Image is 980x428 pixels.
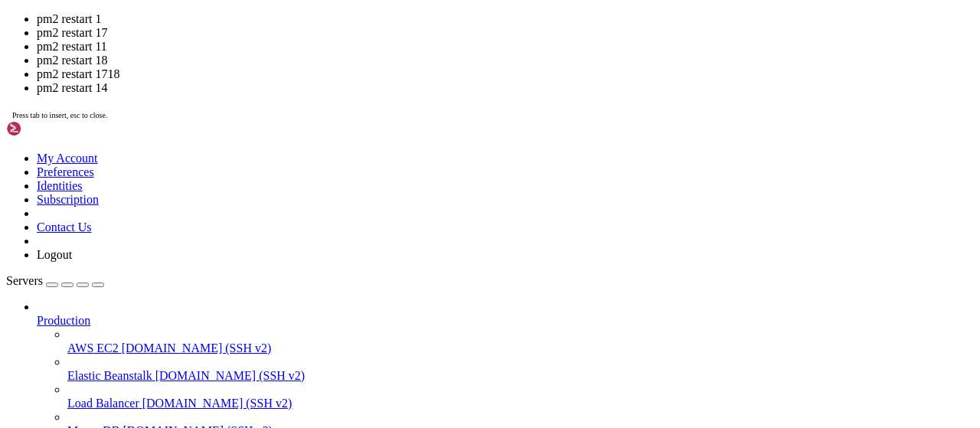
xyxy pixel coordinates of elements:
[6,198,490,211] span: ┌────┬────────────────────┬──────────┬──────┬───────────┬──────────┬──────────┐
[37,165,94,178] a: Preferences
[37,40,974,54] li: pm2 restart 11
[325,237,331,249] span: │
[325,275,331,287] span: │
[6,57,782,70] x-row: * Support: [URL][DOMAIN_NAME]
[276,250,282,262] span: │
[37,262,43,274] span: │
[257,262,263,274] span: │
[220,313,227,326] div: (33, 24)
[37,288,43,300] span: │
[37,193,99,206] a: Subscription
[184,262,190,274] span: │
[155,369,305,382] span: [DOMAIN_NAME] (SSH v2)
[6,274,43,287] span: Servers
[245,237,282,249] span: online
[257,250,263,262] span: │
[37,54,974,67] li: pm2 restart 18
[171,275,178,287] span: │
[37,221,92,234] a: Contact Us
[6,301,490,313] span: └────┴────────────────────┴──────────┴──────┴───────────┴──────────┴──────────┘
[110,250,135,263] span: fork
[37,179,83,192] a: Identities
[276,262,282,274] span: │
[6,134,782,147] x-row: Last login: [DATE] from [TECHNICAL_ID]
[6,288,782,301] x-row: scraper 0 0% 80.0mb
[165,211,171,224] span: │
[184,250,190,262] span: │
[37,275,43,287] span: │
[306,237,312,249] span: │
[92,211,98,224] span: ↺
[6,160,300,172] span: Use --update-env to update environment variables
[6,6,782,19] x-row: Welcome to Ubuntu 22.04.5 LTS (GNU/Linux 5.15.0-144-generic x86_64)
[67,369,152,382] span: Elastic Beanstalk
[300,288,306,300] span: │
[276,275,282,287] span: │
[116,262,141,275] span: fork
[61,211,86,224] span: mode
[6,274,104,287] a: Servers
[98,288,122,301] span: fork
[6,121,94,136] img: Shellngn
[233,237,239,249] span: │
[37,185,135,198] span: [Piar-Flow](1) ✓
[220,237,227,249] span: │
[55,211,61,224] span: │
[37,314,90,327] span: Production
[6,237,782,250] x-row: 5 0% 46.3mb
[37,26,974,40] li: pm2 restart 17
[104,275,110,287] span: │
[142,397,292,410] span: [DOMAIN_NAME] (SSH v2)
[208,211,214,224] span: │
[24,211,31,224] span: │
[141,211,147,224] span: │
[37,250,43,262] span: │
[6,262,782,275] x-row: bypass-api 0 0% 55.0mb
[98,250,104,262] span: │
[6,44,782,57] x-row: * Management: [URL][DOMAIN_NAME]
[6,275,782,288] x-row: bypass-bot 2 0% 131.1mb
[37,237,43,249] span: │
[18,237,24,249] span: 3
[196,275,233,287] span: online
[147,211,165,224] span: cpu
[37,248,72,261] a: Logout
[6,172,782,185] x-row: Applying action restartProcessId on app [1](ids: [ '1' ])
[6,288,12,300] span: │
[6,250,12,262] span: │
[165,250,171,262] span: │
[37,67,974,81] li: pm2 restart 1718
[86,288,92,300] span: │
[37,12,974,26] li: pm2 restart 1
[18,288,24,300] span: 4
[165,288,171,300] span: │
[196,262,233,274] span: online
[6,250,782,263] x-row: Piar-Flow 60 0% 6.1mb
[6,96,782,109] x-row: not required on a system that users do not log into.
[67,383,974,410] li: Load Balancer [DOMAIN_NAME] (SSH v2)
[37,314,974,328] a: Production
[153,288,159,300] span: │
[312,250,318,262] span: │
[6,262,12,274] span: │
[43,237,153,249] span: /Plants_vs_Brainr…
[122,341,272,354] span: [DOMAIN_NAME] (SSH v2)
[6,237,12,249] span: │
[104,211,141,224] span: status
[86,211,92,224] span: │
[6,147,782,160] x-row: root@big-country:~# pm2 restart 1
[6,224,490,236] span: ├────┼────────────────────┼──────────┼──────┼───────────┼──────────┼──────────┤
[18,250,24,262] span: 1
[196,250,233,262] span: online
[184,275,190,287] span: │
[98,211,104,224] span: │
[257,288,263,300] span: │
[104,262,110,274] span: │
[6,83,782,96] x-row: This system has been minimized by removing packages and content that are
[257,275,263,287] span: │
[67,341,974,355] a: AWS EC2 [DOMAIN_NAME] (SSH v2)
[67,397,139,410] span: Load Balancer
[31,211,55,224] span: name
[6,313,782,326] x-row: root@big-country:~# pm2 restart 1
[6,172,37,185] span: [PM2]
